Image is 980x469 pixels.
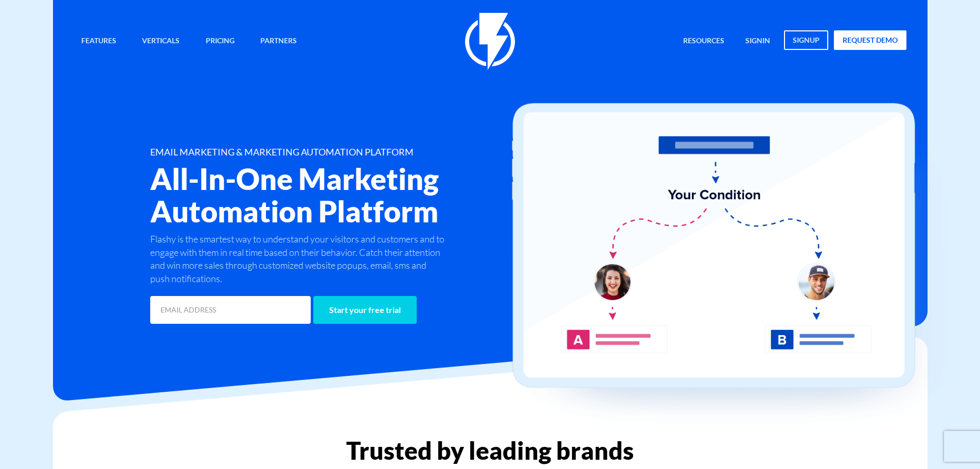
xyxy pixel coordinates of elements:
h1: EMAIL MARKETING & MARKETING AUTOMATION PLATFORM [150,147,551,158]
a: Features [74,30,124,53]
h2: Trusted by leading brands [53,437,928,464]
a: Resources [675,30,732,53]
h2: All-In-One Marketing Automation Platform [150,163,551,228]
a: signup [784,30,828,50]
a: Verticals [134,30,187,53]
a: Partners [253,30,305,53]
p: Flashy is the smartest way to understand your visitors and customers and to engage with them in r... [150,233,448,286]
a: signin [738,30,778,53]
input: Start your free trial [313,296,417,324]
a: Pricing [198,30,242,53]
a: request demo [834,30,906,50]
input: EMAIL ADDRESS [150,296,311,324]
